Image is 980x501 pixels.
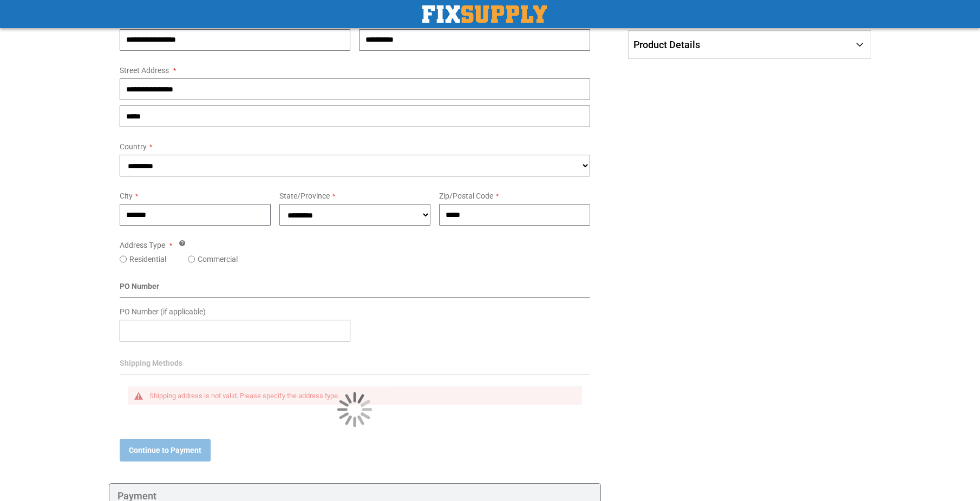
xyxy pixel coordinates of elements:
[633,39,700,50] span: Product Details
[120,281,590,298] div: PO Number
[279,192,330,200] span: State/Province
[439,192,493,200] span: Zip/Postal Code
[337,392,372,427] img: Loading...
[120,241,165,249] span: Address Type
[120,307,206,316] span: PO Number (if applicable)
[120,66,169,75] span: Street Address
[422,5,547,23] img: Fix Industrial Supply
[422,5,547,23] a: store logo
[120,142,147,151] span: Country
[129,254,166,265] label: Residential
[198,254,238,265] label: Commercial
[120,192,133,200] span: City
